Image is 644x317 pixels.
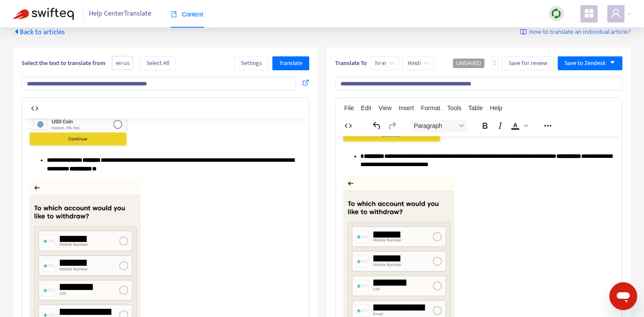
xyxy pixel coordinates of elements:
span: Content [171,11,203,18]
span: caret-left [13,28,20,35]
button: Translate [272,56,309,70]
button: Select All [140,56,176,70]
b: Translate To [335,58,367,68]
b: Select the text to translate from [22,58,105,68]
span: Help Center Translate [89,6,151,22]
span: Select All [147,59,169,68]
span: File [344,105,354,111]
span: Tools [447,105,461,111]
span: Paragraph [414,122,456,129]
span: Edit [361,105,371,111]
button: more [491,56,498,70]
img: image-link [520,29,527,36]
button: Settings [234,56,269,70]
button: Block Paragraph [410,120,467,132]
iframe: Button to launch messaging window [609,282,637,310]
span: UNSAVED [456,60,481,66]
span: Table [468,105,483,111]
span: Insert [399,105,414,111]
span: appstore [584,8,594,19]
div: Text color Black [508,120,530,132]
span: Settings [241,59,262,68]
span: caret-down [609,59,615,65]
span: Help [490,105,502,111]
button: Bold [477,120,492,132]
span: View [379,105,392,111]
span: Back to articles [13,26,65,38]
span: How to translate an individual article? [529,27,631,37]
span: Save to Zendesk [565,59,606,68]
button: Italic [493,120,507,132]
a: How to translate an individual article? [520,27,631,37]
button: Undo [369,120,384,132]
span: Save for review [509,59,547,68]
img: Swifteq [13,8,74,20]
button: Save to Zendeskcaret-down [558,56,622,70]
button: Redo [385,120,399,132]
span: user [611,8,621,19]
span: book [171,11,177,17]
span: Translate [279,59,302,68]
span: en-us [112,56,133,70]
span: hi-in [375,57,394,70]
span: Format [421,105,440,111]
img: sync.dc5367851b00ba804db3.png [551,8,562,19]
span: more [492,59,498,65]
button: Save for review [502,56,554,70]
span: Hindi [408,57,428,70]
button: Reveal or hide additional toolbar items [540,120,555,132]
